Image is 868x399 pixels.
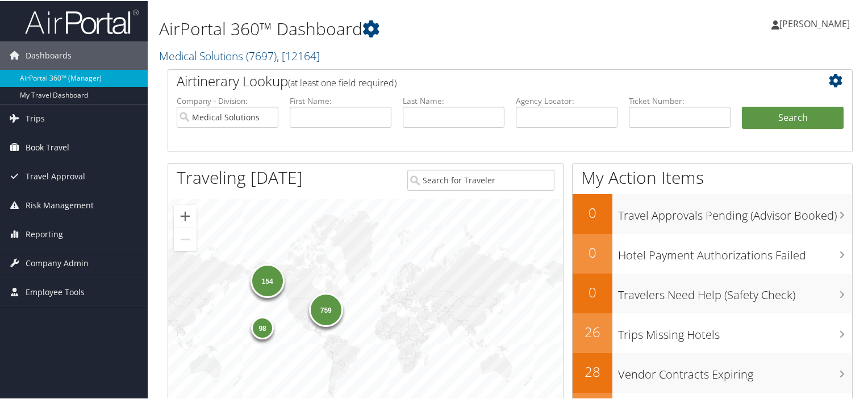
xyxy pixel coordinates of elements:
a: 0Hotel Payment Authorizations Failed [573,233,852,272]
h1: Traveling [DATE] [177,165,303,188]
label: First Name: [290,94,391,106]
span: Reporting [26,219,63,247]
button: Zoom in [174,204,197,226]
h1: AirPortal 360™ Dashboard [159,16,627,40]
div: 98 [251,315,274,338]
a: 0Travelers Need Help (Safety Check) [573,272,852,312]
h3: Trips Missing Hotels [618,320,852,342]
label: Agency Locator: [516,94,617,106]
h3: Travel Approvals Pending (Advisor Booked) [618,201,852,222]
button: Search [742,106,844,128]
div: 154 [250,263,284,297]
div: 759 [308,292,343,326]
a: 26Trips Missing Hotels [573,312,852,352]
span: Company Admin [26,248,89,276]
span: [PERSON_NAME] [779,16,850,29]
h3: Travelers Need Help (Safety Check) [618,280,852,302]
h3: Hotel Payment Authorizations Failed [618,241,852,262]
span: Book Travel [26,132,69,161]
h2: 0 [573,202,612,221]
label: Company - Division: [177,94,278,106]
label: Ticket Number: [629,94,731,106]
img: airportal-logo.png [25,7,139,34]
h2: 26 [573,321,612,341]
input: Search for Traveler [407,169,555,190]
h2: 0 [573,282,612,301]
a: 0Travel Approvals Pending (Advisor Booked) [573,193,852,233]
a: Medical Solutions [159,47,320,62]
span: Travel Approval [26,161,85,190]
h3: Vendor Contracts Expiring [618,360,852,381]
button: Zoom out [174,227,197,250]
span: Trips [26,103,45,132]
h2: 28 [573,361,612,380]
span: ( 7697 ) [246,47,277,62]
h1: My Action Items [573,165,852,188]
a: 28Vendor Contracts Expiring [573,352,852,392]
h2: 0 [573,242,612,261]
span: Risk Management [26,190,94,219]
h2: Airtinerary Lookup [177,70,787,90]
span: , [ 12164 ] [277,47,320,62]
span: Employee Tools [26,277,85,305]
a: [PERSON_NAME] [771,6,861,40]
span: Dashboards [26,40,72,69]
span: (at least one field required) [288,75,397,88]
label: Last Name: [403,94,504,106]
